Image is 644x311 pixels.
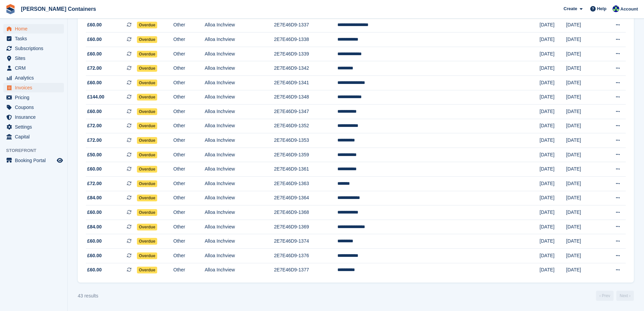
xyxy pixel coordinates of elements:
[205,234,274,249] td: Alloa Inchview
[137,51,158,58] span: Overdue
[566,47,601,61] td: [DATE]
[15,93,55,102] span: Pricing
[566,105,601,119] td: [DATE]
[566,18,601,32] td: [DATE]
[274,32,337,47] td: 2E7E46D9-1338
[137,195,158,201] span: Overdue
[540,148,566,162] td: [DATE]
[6,147,67,154] span: Storefront
[205,177,274,191] td: Alloa Inchview
[274,234,337,249] td: 2E7E46D9-1374
[15,132,55,141] span: Capital
[15,122,55,132] span: Settings
[205,47,274,61] td: Alloa Inchview
[137,108,158,115] span: Overdue
[540,263,566,277] td: [DATE]
[274,75,337,90] td: 2E7E46D9-1341
[3,53,64,63] a: menu
[3,63,64,73] a: menu
[137,180,158,187] span: Overdue
[137,238,158,245] span: Overdue
[15,63,55,73] span: CRM
[87,137,102,144] span: £72.00
[566,263,601,277] td: [DATE]
[87,108,102,115] span: £60.00
[15,103,55,112] span: Coupons
[566,61,601,76] td: [DATE]
[274,162,337,177] td: 2E7E46D9-1361
[87,21,102,28] span: £60.00
[566,119,601,133] td: [DATE]
[3,83,64,92] a: menu
[613,5,619,12] img: Audra Whitelaw
[566,205,601,220] td: [DATE]
[274,263,337,277] td: 2E7E46D9-1377
[137,166,158,173] span: Overdue
[540,205,566,220] td: [DATE]
[3,73,64,83] a: menu
[87,238,102,245] span: £60.00
[173,105,205,119] td: Other
[205,119,274,133] td: Alloa Inchview
[87,79,102,86] span: £60.00
[540,162,566,177] td: [DATE]
[3,93,64,102] a: menu
[3,34,64,43] a: menu
[205,205,274,220] td: Alloa Inchview
[173,18,205,32] td: Other
[173,32,205,47] td: Other
[540,119,566,133] td: [DATE]
[173,263,205,277] td: Other
[540,75,566,90] td: [DATE]
[173,249,205,263] td: Other
[15,156,55,165] span: Booking Portal
[566,220,601,234] td: [DATE]
[56,156,64,164] a: Preview store
[274,220,337,234] td: 2E7E46D9-1369
[566,32,601,47] td: [DATE]
[3,44,64,53] a: menu
[566,177,601,191] td: [DATE]
[173,162,205,177] td: Other
[274,177,337,191] td: 2E7E46D9-1363
[540,32,566,47] td: [DATE]
[566,90,601,105] td: [DATE]
[87,180,102,187] span: £72.00
[137,209,158,216] span: Overdue
[540,90,566,105] td: [DATE]
[87,151,102,158] span: £50.00
[620,6,638,13] span: Account
[87,194,102,201] span: £84.00
[173,191,205,205] td: Other
[15,53,55,63] span: Sites
[137,123,158,129] span: Overdue
[566,75,601,90] td: [DATE]
[3,112,64,122] a: menu
[540,105,566,119] td: [DATE]
[274,90,337,105] td: 2E7E46D9-1348
[173,177,205,191] td: Other
[137,137,158,144] span: Overdue
[274,148,337,162] td: 2E7E46D9-1359
[15,112,55,122] span: Insurance
[540,249,566,263] td: [DATE]
[15,44,55,53] span: Subscriptions
[566,234,601,249] td: [DATE]
[205,162,274,177] td: Alloa Inchview
[540,47,566,61] td: [DATE]
[205,249,274,263] td: Alloa Inchview
[87,266,102,273] span: £60.00
[274,61,337,76] td: 2E7E46D9-1342
[173,220,205,234] td: Other
[205,148,274,162] td: Alloa Inchview
[137,152,158,158] span: Overdue
[87,252,102,259] span: £60.00
[15,73,55,83] span: Analytics
[205,133,274,148] td: Alloa Inchview
[274,105,337,119] td: 2E7E46D9-1347
[137,80,158,86] span: Overdue
[173,148,205,162] td: Other
[566,249,601,263] td: [DATE]
[3,24,64,34] a: menu
[173,234,205,249] td: Other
